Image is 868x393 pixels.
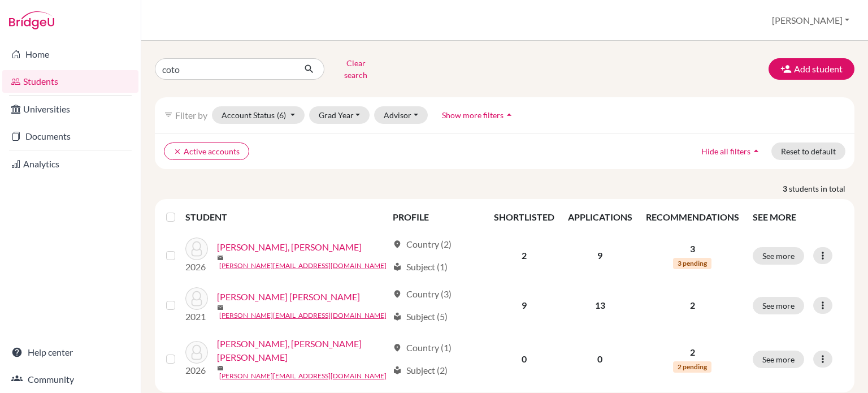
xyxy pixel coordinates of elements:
[185,341,208,364] img: Ruben, Godoy Coto
[646,242,739,256] p: 3
[753,351,804,368] button: See more
[219,261,387,271] a: [PERSON_NAME][EMAIL_ADDRESS][DOMAIN_NAME]
[673,361,711,373] span: 2 pending
[753,247,804,265] button: See more
[185,260,208,274] p: 2026
[164,142,249,160] button: clearActive accounts
[393,343,402,352] span: location_on
[2,125,138,148] a: Documents
[504,109,515,120] i: arrow_drop_up
[561,280,639,330] td: 13
[393,262,402,271] span: local_library
[2,43,138,66] a: Home
[442,110,504,120] span: Show more filters
[746,204,850,231] th: SEE MORE
[185,364,208,377] p: 2026
[2,70,138,93] a: Students
[217,254,224,261] span: mail
[277,110,286,120] span: (6)
[487,231,561,280] td: 2
[750,145,762,157] i: arrow_drop_up
[393,366,402,375] span: local_library
[783,183,789,195] strong: 3
[185,310,208,323] p: 2021
[487,330,561,388] td: 0
[753,297,804,314] button: See more
[185,287,208,310] img: Godoy Coto, Adriana
[155,58,295,80] input: Find student by name...
[2,153,138,175] a: Analytics
[217,365,224,372] span: mail
[393,364,448,377] div: Subject (2)
[2,368,138,391] a: Community
[767,10,854,31] button: [PERSON_NAME]
[217,337,388,364] a: [PERSON_NAME], [PERSON_NAME] [PERSON_NAME]
[219,310,387,321] a: [PERSON_NAME][EMAIL_ADDRESS][DOMAIN_NAME]
[692,142,771,160] button: Hide all filtersarrow_drop_up
[393,287,452,301] div: Country (3)
[393,312,402,321] span: local_library
[175,110,207,120] span: Filter by
[393,290,402,299] span: location_on
[324,54,387,84] button: Clear search
[185,237,208,260] img: Cecilia, Coto Aguilar
[386,204,487,231] th: PROFILE
[164,110,173,119] i: filter_list
[393,310,448,323] div: Subject (5)
[646,299,739,312] p: 2
[212,106,305,124] button: Account Status(6)
[487,204,561,231] th: SHORTLISTED
[393,240,402,249] span: location_on
[769,58,854,80] button: Add student
[393,237,452,251] div: Country (2)
[561,204,639,231] th: APPLICATIONS
[217,304,224,311] span: mail
[219,371,387,381] a: [PERSON_NAME][EMAIL_ADDRESS][DOMAIN_NAME]
[639,204,746,231] th: RECOMMENDATIONS
[789,183,854,195] span: students in total
[2,98,138,120] a: Universities
[2,341,138,364] a: Help center
[673,258,711,269] span: 3 pending
[217,290,360,304] a: [PERSON_NAME] [PERSON_NAME]
[561,330,639,388] td: 0
[309,106,370,124] button: Grad Year
[561,231,639,280] td: 9
[374,106,428,124] button: Advisor
[432,106,524,124] button: Show more filtersarrow_drop_up
[9,11,54,29] img: Bridge-U
[646,346,739,359] p: 2
[393,260,448,274] div: Subject (1)
[173,148,181,156] i: clear
[487,280,561,330] td: 9
[701,146,750,156] span: Hide all filters
[771,142,845,160] button: Reset to default
[185,204,386,231] th: STUDENT
[393,341,452,355] div: Country (1)
[217,240,362,254] a: [PERSON_NAME], [PERSON_NAME]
